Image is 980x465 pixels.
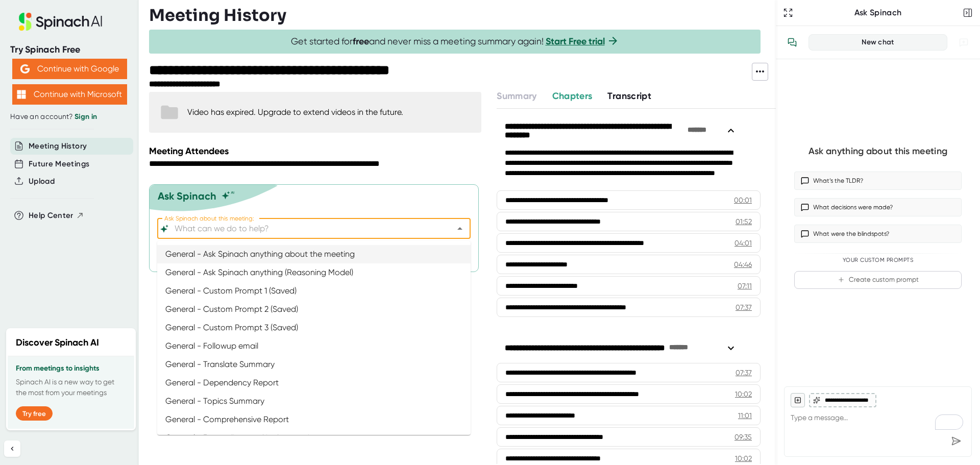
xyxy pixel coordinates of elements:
[552,89,593,103] button: Chapters
[781,6,795,20] button: Expand to Ask Spinach page
[16,377,126,398] p: Spinach AI is a new way to get the most from your meetings
[16,336,99,350] h2: Discover Spinach AI
[782,32,802,53] button: View conversation history
[75,112,97,121] a: Sign in
[546,36,605,47] a: Start Free trial
[552,90,593,102] span: Chapters
[157,263,471,282] li: General - Ask Spinach anything (Reasoning Model)
[10,112,129,121] div: Have an account?
[734,195,752,205] div: 00:01
[149,6,286,25] h3: Meeting History
[157,319,471,337] li: General - Custom Prompt 3 (Saved)
[158,190,216,202] div: Ask Spinach
[794,225,962,243] button: What were the blindspots?
[16,364,126,373] h3: From meetings to insights
[10,44,129,56] div: Try Spinach Free
[794,271,962,289] button: Create custom prompt
[16,406,53,421] button: Try free
[12,59,127,79] button: Continue with Google
[735,453,752,463] div: 10:02
[157,337,471,355] li: General - Followup email
[29,210,73,222] span: Help Center
[157,392,471,410] li: General - Topics Summary
[29,210,84,222] button: Help Center
[29,140,87,152] button: Meeting History
[20,64,30,74] img: Aehbyd4JwY73AAAAAElFTkSuQmCC
[607,89,651,103] button: Transcript
[607,90,651,102] span: Transcript
[794,198,962,216] button: What decisions were made?
[795,8,961,18] div: Ask Spinach
[353,36,369,47] b: free
[961,6,975,20] button: Close conversation sidebar
[157,355,471,374] li: General - Translate Summary
[738,281,752,291] div: 07:11
[815,38,941,47] div: New chat
[453,222,467,236] button: Close
[734,432,752,442] div: 09:35
[794,257,962,264] div: Your Custom Prompts
[157,282,471,300] li: General - Custom Prompt 1 (Saved)
[735,389,752,399] div: 10:02
[736,368,752,378] div: 07:37
[497,90,536,102] span: Summary
[157,410,471,429] li: General - Comprehensive Report
[291,36,619,47] span: Get started for and never miss a meeting summary again!
[149,145,484,157] div: Meeting Attendees
[4,440,20,457] button: Collapse sidebar
[497,89,536,103] button: Summary
[29,176,55,187] button: Upload
[791,407,965,432] textarea: To enrich screen reader interactions, please activate Accessibility in Grammarly extension settings
[157,245,471,263] li: General - Ask Spinach anything about the meeting
[12,84,127,105] button: Continue with Microsoft
[734,259,752,270] div: 04:46
[736,216,752,227] div: 01:52
[738,410,752,421] div: 11:01
[734,238,752,248] div: 04:01
[808,145,947,157] div: Ask anything about this meeting
[29,158,89,170] button: Future Meetings
[736,302,752,312] div: 07:37
[157,300,471,319] li: General - Custom Prompt 2 (Saved)
[173,222,437,236] input: What can we do to help?
[157,374,471,392] li: General - Dependency Report
[157,429,471,447] li: General - Dates discussed in the meeting
[947,432,965,450] div: Send message
[187,107,403,117] div: Video has expired. Upgrade to extend videos in the future.
[794,172,962,190] button: What’s the TLDR?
